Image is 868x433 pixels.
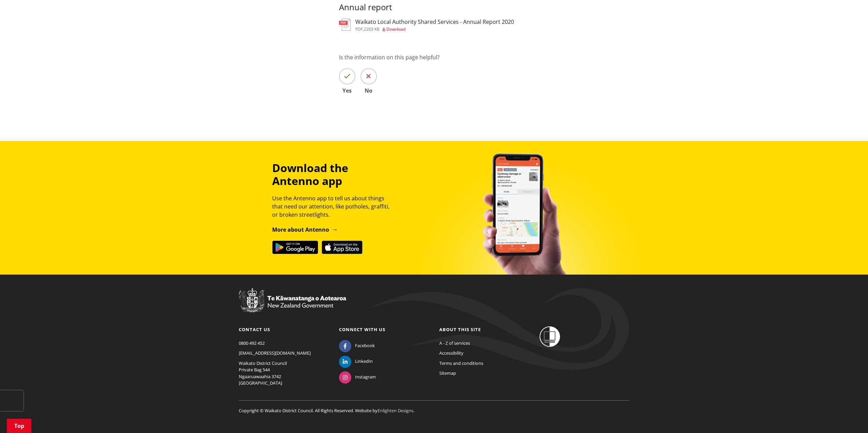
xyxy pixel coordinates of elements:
[239,350,311,356] a: [EMAIL_ADDRESS][DOMAIN_NAME]
[439,360,483,366] a: Terms and conditions
[239,400,630,414] p: Copyright © Waikato District Council. All Rights Reserved. Website by .
[439,370,456,376] a: Sitemap
[355,19,514,25] h3: Waikato Local Authority Shared Services - Annual Report 2020
[7,419,31,433] a: Top
[439,326,481,333] a: About this site
[339,53,630,61] p: Is the information on this page helpful?
[239,304,346,310] a: New Zealand Government
[355,374,376,381] span: Instagram
[355,26,363,32] span: pdf
[339,19,351,31] img: document-pdf.svg
[378,407,413,414] a: Enlighten Designs
[239,288,346,313] img: New Zealand Government
[339,19,514,31] a: Waikato Local Authority Shared Services - Annual Report 2020 pdf,2265 KB Download
[339,358,373,364] a: LinkedIn
[339,326,385,333] a: Connect with us
[439,340,470,346] a: A - Z of services
[837,404,861,429] iframe: Messenger Launcher
[239,360,329,387] p: Waikato District Council Private Bag 544 Ngaaruawaahia 3742 [GEOGRAPHIC_DATA]
[272,161,396,188] h3: Download the Antenno app
[364,26,380,32] span: 2265 KB
[439,350,464,356] a: Accessibility
[339,2,630,12] h3: Annual report
[339,342,375,349] a: Facebook
[239,326,270,333] a: Contact us
[355,358,373,365] span: LinkedIn
[272,226,338,233] a: More about Antenno
[361,88,377,93] span: No
[355,342,375,349] span: Facebook
[355,27,514,31] div: ,
[339,374,376,380] a: Instagram
[386,26,406,32] span: Download
[272,194,396,219] p: Use the Antenno app to tell us about things that need our attention, like potholes, graffiti, or ...
[322,241,363,254] img: Download on the App Store
[239,340,265,346] a: 0800 492 452
[339,88,355,93] span: Yes
[540,326,560,347] img: Shielded
[272,241,318,254] img: Get it on Google Play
